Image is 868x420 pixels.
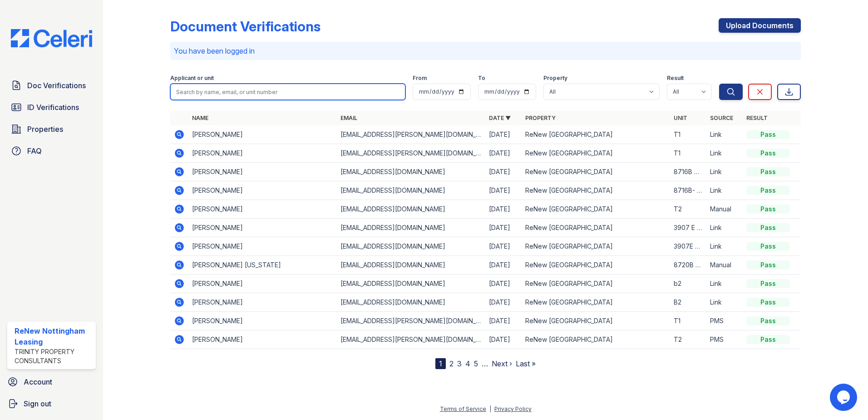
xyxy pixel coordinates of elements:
[7,120,96,138] a: Properties
[522,293,670,312] td: ReNew [GEOGRAPHIC_DATA]
[474,359,478,368] a: 5
[337,163,485,181] td: [EMAIL_ADDRESS][DOMAIN_NAME]
[522,275,670,293] td: ReNew [GEOGRAPHIC_DATA]
[746,130,790,139] div: Pass
[337,293,485,312] td: [EMAIL_ADDRESS][DOMAIN_NAME]
[485,293,522,312] td: [DATE]
[543,75,567,82] label: Property
[746,316,790,325] div: Pass
[522,237,670,256] td: ReNew [GEOGRAPHIC_DATA]
[188,237,337,256] td: [PERSON_NAME]
[706,125,743,144] td: Link
[188,256,337,275] td: [PERSON_NAME] [US_STATE]
[830,384,859,411] iframe: chat widget
[337,219,485,237] td: [EMAIL_ADDRESS][DOMAIN_NAME]
[746,260,790,270] div: Pass
[706,200,743,219] td: Manual
[485,312,522,330] td: [DATE]
[706,181,743,200] td: Link
[188,125,337,144] td: [PERSON_NAME]
[7,76,96,95] a: Doc Verifications
[489,115,511,121] a: Date ▼
[27,102,79,113] span: ID Verifications
[670,144,706,163] td: T1
[706,256,743,275] td: Manual
[706,275,743,293] td: Link
[4,373,99,391] a: Account
[670,237,706,256] td: 3907E B-2
[337,125,485,144] td: [EMAIL_ADDRESS][PERSON_NAME][DOMAIN_NAME]
[746,149,790,158] div: Pass
[746,298,790,307] div: Pass
[27,145,42,156] span: FAQ
[522,125,670,144] td: ReNew [GEOGRAPHIC_DATA]
[188,275,337,293] td: [PERSON_NAME]
[413,75,427,82] label: From
[337,256,485,275] td: [EMAIL_ADDRESS][DOMAIN_NAME]
[465,359,470,368] a: 4
[706,237,743,256] td: Link
[485,256,522,275] td: [DATE]
[485,219,522,237] td: [DATE]
[706,330,743,349] td: PMS
[719,18,801,33] a: Upload Documents
[485,200,522,219] td: [DATE]
[522,312,670,330] td: ReNew [GEOGRAPHIC_DATA]
[670,125,706,144] td: T1
[667,75,684,82] label: Result
[746,242,790,251] div: Pass
[522,219,670,237] td: ReNew [GEOGRAPHIC_DATA]
[670,181,706,200] td: 8716B- AptB-2
[522,163,670,181] td: ReNew [GEOGRAPHIC_DATA]
[188,200,337,219] td: [PERSON_NAME]
[4,395,99,413] a: Sign out
[706,163,743,181] td: Link
[525,115,556,121] a: Property
[706,293,743,312] td: Link
[522,200,670,219] td: ReNew [GEOGRAPHIC_DATA]
[746,205,790,214] div: Pass
[706,312,743,330] td: PMS
[485,330,522,349] td: [DATE]
[27,124,63,135] span: Properties
[670,163,706,181] td: 8716B APTB2
[27,80,86,91] span: Doc Verifications
[706,144,743,163] td: Link
[440,405,486,412] a: Terms of Service
[188,163,337,181] td: [PERSON_NAME]
[485,163,522,181] td: [DATE]
[746,279,790,288] div: Pass
[449,359,454,368] a: 2
[174,45,797,56] p: You have been logged in
[478,75,485,82] label: To
[337,200,485,219] td: [EMAIL_ADDRESS][DOMAIN_NAME]
[15,347,92,365] div: Trinity Property Consultants
[170,75,214,82] label: Applicant or unit
[522,330,670,349] td: ReNew [GEOGRAPHIC_DATA]
[170,18,321,35] div: Document Verifications
[188,312,337,330] td: [PERSON_NAME]
[337,330,485,349] td: [EMAIL_ADDRESS][PERSON_NAME][DOMAIN_NAME]
[670,293,706,312] td: B2
[435,358,446,369] div: 1
[710,115,733,121] a: Source
[670,312,706,330] td: T1
[188,293,337,312] td: [PERSON_NAME]
[746,223,790,232] div: Pass
[746,335,790,344] div: Pass
[457,359,462,368] a: 3
[188,330,337,349] td: [PERSON_NAME]
[492,359,512,368] a: Next ›
[746,167,790,176] div: Pass
[674,115,687,121] a: Unit
[485,275,522,293] td: [DATE]
[670,275,706,293] td: b2
[7,98,96,116] a: ID Verifications
[482,358,488,369] span: …
[337,144,485,163] td: [EMAIL_ADDRESS][PERSON_NAME][DOMAIN_NAME]
[489,405,491,412] div: |
[670,200,706,219] td: T2
[485,125,522,144] td: [DATE]
[188,181,337,200] td: [PERSON_NAME]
